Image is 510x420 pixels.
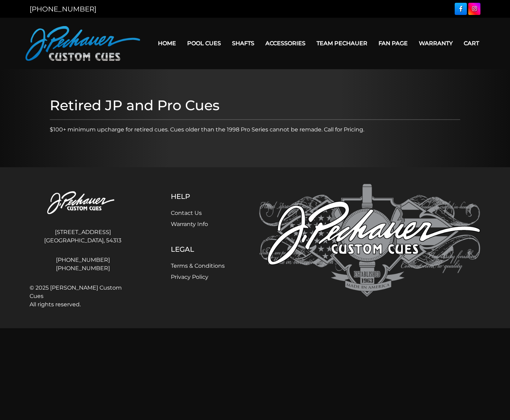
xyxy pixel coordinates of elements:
a: Fan Page [373,34,413,52]
p: $100+ minimum upcharge for retired cues. Cues older than the 1998 Pro Series cannot be remade. Ca... [50,126,460,134]
a: [PHONE_NUMBER] [30,256,136,264]
a: [PHONE_NUMBER] [30,264,136,273]
h1: Retired JP and Pro Cues [50,97,460,114]
h5: Legal [171,245,225,253]
a: Contact Us [171,210,202,216]
img: Pechauer Custom Cues [25,26,140,61]
a: [PHONE_NUMBER] [30,5,96,13]
address: [STREET_ADDRESS] [GEOGRAPHIC_DATA], 54313 [30,225,136,248]
a: Terms & Conditions [171,262,225,269]
img: Pechauer Custom Cues [259,184,480,297]
a: Accessories [260,34,311,52]
a: Home [152,34,182,52]
a: Shafts [226,34,260,52]
a: Cart [458,34,485,52]
img: Pechauer Custom Cues [30,184,136,223]
a: Team Pechauer [311,34,373,52]
a: Pool Cues [182,34,226,52]
a: Warranty Info [171,221,208,227]
a: Privacy Policy [171,274,208,280]
span: © 2025 [PERSON_NAME] Custom Cues All rights reserved. [30,284,136,309]
a: Warranty [413,34,458,52]
h5: Help [171,192,225,201]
